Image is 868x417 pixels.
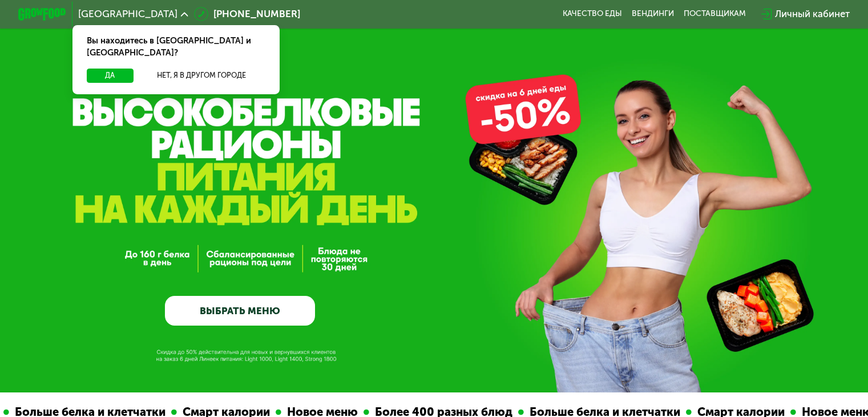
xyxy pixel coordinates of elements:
a: Качество еды [563,9,622,19]
a: ВЫБРАТЬ МЕНЮ [165,296,315,326]
div: Вы находитесь в [GEOGRAPHIC_DATA] и [GEOGRAPHIC_DATA]? [72,25,280,69]
div: поставщикам [684,9,746,19]
div: Личный кабинет [775,7,850,21]
span: [GEOGRAPHIC_DATA] [78,9,177,19]
a: [PHONE_NUMBER] [194,7,300,21]
button: Да [87,69,133,83]
button: Нет, я в другом городе [138,69,265,83]
a: Вендинги [632,9,674,19]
